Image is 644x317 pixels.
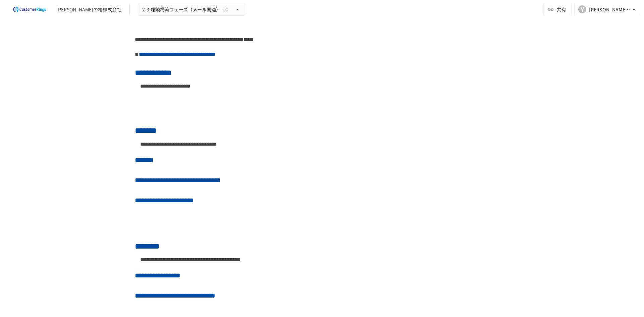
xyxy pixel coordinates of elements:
img: 2eEvPB0nRDFhy0583kMjGN2Zv6C2P7ZKCFl8C3CzR0M [8,4,51,15]
button: 2-3.環境構築フェーズ（メール関連） [138,3,245,16]
div: [PERSON_NAME]の椿株式会社 [56,6,121,13]
div: [PERSON_NAME][EMAIL_ADDRESS][DOMAIN_NAME] [589,5,631,14]
button: 共有 [543,3,572,16]
button: Y[PERSON_NAME][EMAIL_ADDRESS][DOMAIN_NAME] [574,3,641,16]
div: Y [578,5,586,13]
span: 共有 [557,6,566,13]
span: 2-3.環境構築フェーズ（メール関連） [142,5,221,14]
